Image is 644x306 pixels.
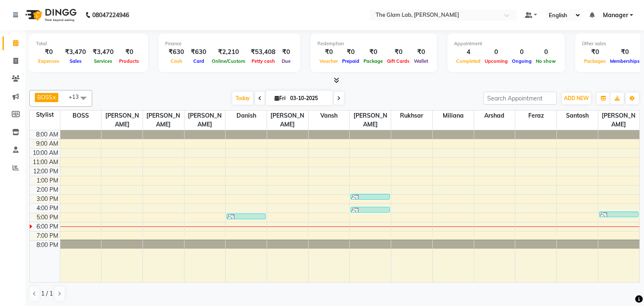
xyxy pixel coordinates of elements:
span: Products [117,58,141,64]
div: 12:00 PM [31,167,60,176]
span: [PERSON_NAME] [143,111,184,130]
div: 5:00 PM [35,213,60,222]
input: 2025-10-03 [288,92,330,105]
a: x [52,94,56,100]
span: BOSS [37,94,52,100]
span: 1 / 1 [41,289,53,298]
span: Wallet [412,58,430,64]
div: 9:00 AM [34,139,60,148]
div: ₹630 [165,47,187,57]
span: Voucher [317,58,340,64]
div: PARI, TK03, 05:10 PM-05:50 PM, Eyelash - Classic Refill (₹2700) [227,214,265,219]
div: ₹630 [187,47,210,57]
input: Search Appointment [483,92,557,105]
div: [PERSON_NAME], TK02, 04:25 PM-04:45 PM, Hair Wash - Keratin Hair Wash [DEMOGRAPHIC_DATA] (₹600) [351,207,389,212]
div: ₹0 [412,47,430,57]
span: Ongoing [510,58,534,64]
span: Cash [169,58,184,64]
span: Package [361,58,385,64]
span: [PERSON_NAME] [267,111,308,130]
span: Vansh [309,111,350,121]
div: Finance [165,40,293,47]
span: Miliana [433,111,474,121]
span: Online/Custom [210,58,247,64]
div: ₹53,408 [247,47,279,57]
div: ₹2,210 [210,47,247,57]
div: 0 [510,47,534,57]
div: 8:00 PM [35,241,60,249]
div: 0 [534,47,558,57]
div: ₹3,470 [62,47,89,57]
img: logo [21,3,79,27]
span: Completed [454,58,483,64]
div: 4:00 PM [35,204,60,213]
div: 7:00 PM [35,231,60,240]
button: ADD NEW [562,93,591,104]
div: Total [36,40,141,47]
b: 08047224946 [92,3,129,27]
div: 1:00 PM [35,176,60,185]
span: Fri [273,95,288,101]
div: ₹0 [117,47,141,57]
div: VIHAANA, TK01, 03:00 PM-03:20 PM, Hair Styling - Normal Blow Dry (₹600) [351,194,389,199]
div: 0 [483,47,510,57]
span: Sales [68,58,84,64]
span: Petty cash [249,58,277,64]
div: ₹0 [582,47,608,57]
span: Expenses [36,58,62,64]
div: ₹0 [36,47,62,57]
span: Packages [582,58,608,64]
span: +13 [69,93,85,100]
span: [PERSON_NAME] [184,111,226,130]
span: Manager [603,11,628,20]
span: BOSS [60,111,101,121]
div: PARI, TK03, 04:55 PM-05:10 PM, Threading - Eyebrow (₹100) [600,212,638,217]
span: Gift Cards [385,58,412,64]
div: ₹0 [340,47,361,57]
span: [PERSON_NAME] [350,111,391,130]
span: [PERSON_NAME] [598,111,639,130]
span: Rukhsar [391,111,432,121]
span: Services [92,58,114,64]
div: 4 [454,47,483,57]
div: ₹0 [317,47,340,57]
span: Memberships [608,58,642,64]
div: 2:00 PM [35,185,60,194]
div: ₹0 [279,47,293,57]
div: 8:00 AM [34,130,60,139]
div: Stylist [30,111,60,119]
div: ₹0 [385,47,412,57]
span: Danish [226,111,267,121]
span: [PERSON_NAME] [101,111,143,130]
span: Today [232,92,253,105]
div: Redemption [317,40,430,47]
span: Upcoming [483,58,510,64]
div: 6:00 PM [35,222,60,231]
div: Appointment [454,40,558,47]
div: 11:00 AM [31,158,60,167]
span: Prepaid [340,58,361,64]
span: Card [191,58,206,64]
span: santosh [557,111,598,121]
span: ADD NEW [564,95,589,101]
span: Feraz [515,111,556,121]
div: ₹3,470 [89,47,117,57]
div: ₹0 [361,47,385,57]
div: 10:00 AM [31,149,60,157]
span: Arshad [474,111,515,121]
span: Due [280,58,293,64]
div: 3:00 PM [35,195,60,203]
span: No show [534,58,558,64]
div: ₹0 [608,47,642,57]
